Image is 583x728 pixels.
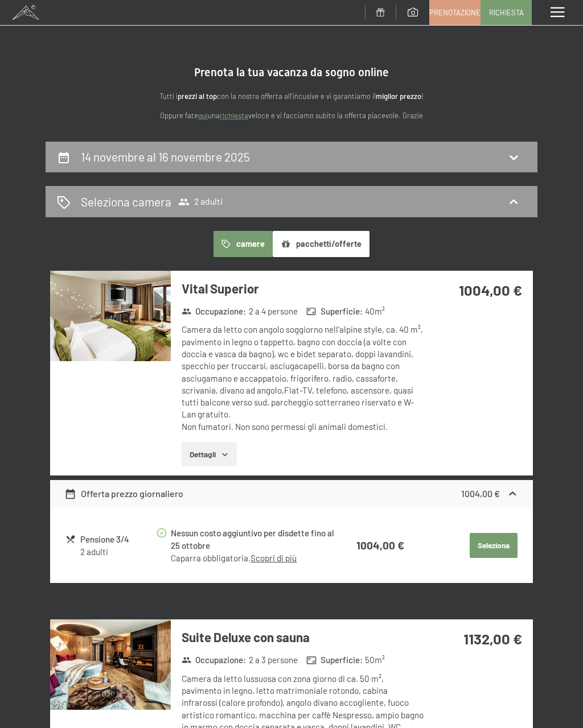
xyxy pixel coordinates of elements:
[182,324,424,433] div: Camera da letto con angolo soggiorno nell’alpine style, ca. 40 m², pavimento in legno o tappetto,...
[80,546,155,558] div: 2 adulti
[50,619,171,710] img: mss_renderimg.php
[461,488,500,499] strong: 1004,00 €
[182,442,237,467] button: Dettagli
[273,231,369,257] button: pacchetti/offerte
[50,271,171,361] img: mss_renderimg.php
[459,281,522,299] strong: 1004,00 €
[251,553,297,563] a: Scopri di più
[365,654,385,666] span: 50 m²
[214,231,273,257] button: camere
[182,628,424,646] h3: Suite Deluxe con sauna
[81,150,250,164] h2: 14 novembre al 16 novembre 2025
[171,552,335,564] div: Caparra obbligatoria.
[182,305,247,317] strong: Occupazione :
[249,654,298,666] span: 2 a 3 persone
[178,196,223,208] span: 2 adulti
[182,654,247,666] strong: Occupazione :
[220,111,248,120] a: richiesta
[46,90,537,102] p: Tutti i con la nostra offerta all'incusive e vi garantiamo il !
[46,110,537,122] p: Oppure fate una veloce e vi facciamo subito la offerta piacevole. Grazie
[376,92,421,101] strong: miglior prezzo
[182,280,424,297] h3: Vital Superior
[470,533,517,558] button: Seleziona
[481,1,531,24] a: Richiesta
[194,65,389,79] span: Prenota la tua vacanza da sogno online
[429,7,481,18] span: Prenotazione
[64,487,183,500] div: Offerta prezzo giornaliero
[356,539,404,552] strong: 1004,00 €
[249,305,298,317] span: 2 a 4 persone
[489,7,524,18] span: Richiesta
[306,305,363,317] strong: Superficie :
[178,92,217,101] strong: prezzi al top
[306,654,363,666] strong: Superficie :
[50,480,533,507] div: Offerta prezzo giornaliero1004,00 €
[463,630,522,647] strong: 1132,00 €
[430,1,480,24] a: Prenotazione
[80,533,155,546] div: Pensione 3/4
[171,527,335,553] div: Nessun costo aggiuntivo per disdette fino al 25 ottobre
[81,193,171,210] h2: Seleziona camera
[198,111,208,120] a: quì
[365,305,385,317] span: 40 m²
